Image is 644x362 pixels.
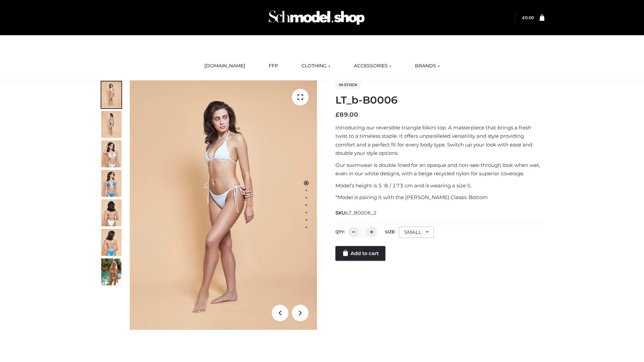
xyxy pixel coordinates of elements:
[346,210,377,216] span: LT_B0006_2
[522,15,534,20] bdi: 0.00
[199,59,250,73] a: [DOMAIN_NAME]
[101,81,121,108] img: ArielClassicBikiniTop_CloudNine_AzureSky_OW114ECO_1-scaled.jpg
[335,246,385,261] a: Add to cart
[264,59,283,73] a: FFP
[101,199,121,226] img: ArielClassicBikiniTop_CloudNine_AzureSky_OW114ECO_7-scaled.jpg
[385,229,395,234] label: Size:
[335,181,544,190] p: Model’s height is 5 ‘8 / 173 cm and is wearing a size S.
[335,111,339,118] span: £
[101,258,121,285] img: Arieltop_CloudNine_AzureSky2.jpg
[130,80,317,330] img: LT_b-B0006
[335,81,361,89] span: In stock
[335,161,544,178] p: Our swimwear is double lined for an opaque and non-see-through look when wet, even in our white d...
[101,140,121,167] img: ArielClassicBikiniTop_CloudNine_AzureSky_OW114ECO_3-scaled.jpg
[335,209,377,217] span: SKU:
[335,229,345,234] label: QTY:
[266,4,367,31] img: Schmodel Admin 964
[335,193,544,202] p: *Model is pairing it with the [PERSON_NAME] Classic Bottom
[399,227,434,238] div: SMALL
[349,59,396,73] a: ACCESSORIES
[410,59,445,73] a: BRANDS
[522,15,525,20] span: £
[335,94,544,106] h1: LT_b-B0006
[297,59,335,73] a: CLOTHING
[101,229,121,256] img: ArielClassicBikiniTop_CloudNine_AzureSky_OW114ECO_8-scaled.jpg
[101,111,121,138] img: ArielClassicBikiniTop_CloudNine_AzureSky_OW114ECO_2-scaled.jpg
[101,170,121,197] img: ArielClassicBikiniTop_CloudNine_AzureSky_OW114ECO_4-scaled.jpg
[335,123,544,158] p: Introducing our reversible triangle bikini top. A masterpiece that brings a fresh twist to a time...
[335,111,358,118] bdi: 89.00
[522,15,534,20] a: £0.00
